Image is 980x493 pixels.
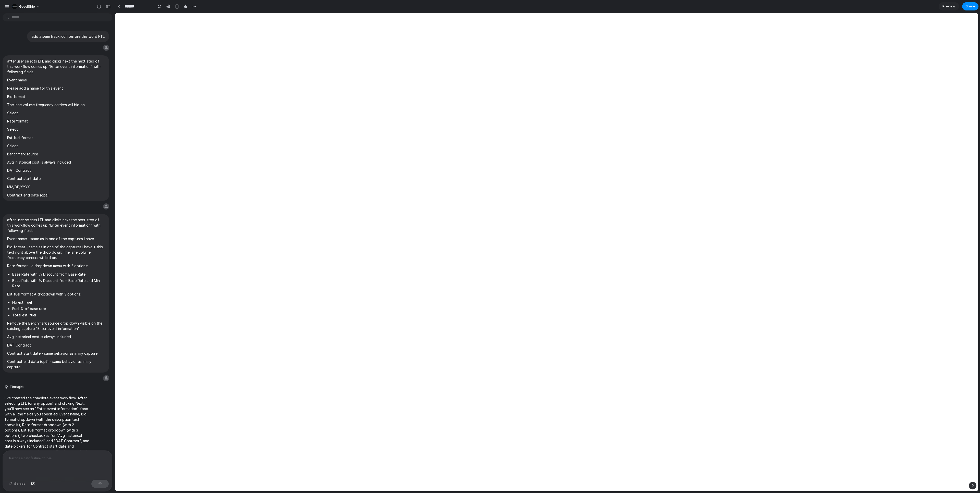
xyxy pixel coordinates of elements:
[7,118,105,124] p: Rate format
[7,351,105,356] p: Contract start date - same behavior as in my capture
[7,359,105,369] p: Contract end date (opt) - same behavior as in my capture
[7,94,105,99] p: Bid format
[12,306,105,311] li: Fuel % of base rate
[965,4,975,9] span: Share
[7,184,105,190] p: MM/DD/YYYY
[7,135,105,140] p: Est fuel format
[7,159,105,165] p: Avg. historical cost is always included
[19,4,35,9] span: GoodShip
[7,127,105,132] p: Select
[14,481,25,486] span: Select
[7,291,105,297] p: Est fuel format A dropdown with 3 options:
[7,217,105,233] p: after user selects LTL and clicks next the next step of this workflow comes up "Enter event infor...
[942,4,955,9] span: Preview
[12,272,105,277] li: Base Rate with % Discount from Base Rate
[6,480,28,488] button: Select
[7,236,105,241] p: Event name - same as in one of the captures i have
[7,143,105,149] p: Select
[32,34,105,39] p: add a semi track icon before this word FTL
[7,58,105,75] p: after user selects LTL and clicks next the next step of this workflow comes up "Enter event infor...
[12,300,105,305] li: No est. fuel
[962,2,978,10] button: Share
[7,244,105,260] p: Bid format - same as in one of the captures i have + this text right above the drop down: The lan...
[7,77,105,83] p: Event name
[7,102,105,107] p: The lane volume frequency carriers will bid on.
[7,263,105,268] p: Rate format - a dropdown menu with 2 options:
[7,110,105,116] p: Select
[7,176,105,181] p: Contract start date
[10,3,43,11] button: GoodShip
[7,334,105,339] p: Avg. historical cost is always included
[7,151,105,157] p: Benchmark source
[939,2,959,10] a: Preview
[7,85,105,91] p: Please add a name for this event
[12,278,105,289] li: Base Rate with % Discount from Base Rate and Min Rate
[7,342,105,348] p: DAT Contract
[7,321,105,331] p: Remove the Benchmark source drop down visible on the existing capture "Enter event information"
[7,192,105,198] p: Contract end date (opt)
[5,395,90,465] p: I've created the complete event workflow. After selecting LTL (or any option) and clicking Next, ...
[7,168,105,173] p: DAT Contract
[12,312,105,318] li: Total est. fuel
